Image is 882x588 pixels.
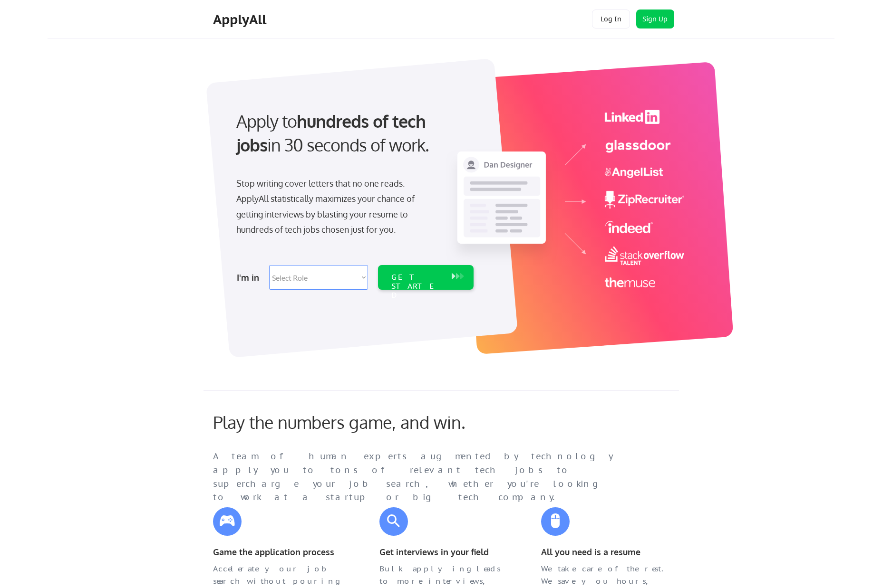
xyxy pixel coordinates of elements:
[592,9,630,28] button: Log In
[391,273,442,300] div: GET STARTED
[213,11,269,28] div: ApplyAll
[213,412,508,432] div: Play the numbers game, and win.
[541,545,669,559] div: All you need is a resume
[237,270,263,285] div: I'm in
[379,545,508,559] div: Get interviews in your field
[636,9,674,28] button: Sign Up
[213,545,341,559] div: Game the application process
[236,109,470,157] div: Apply to in 30 seconds of work.
[236,110,430,155] strong: hundreds of tech jobs
[213,450,631,504] div: A team of human experts augmented by technology apply you to tons of relevant tech jobs to superc...
[236,176,432,237] div: Stop writing cover letters that no one reads. ApplyAll statistically maximizes your chance of get...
